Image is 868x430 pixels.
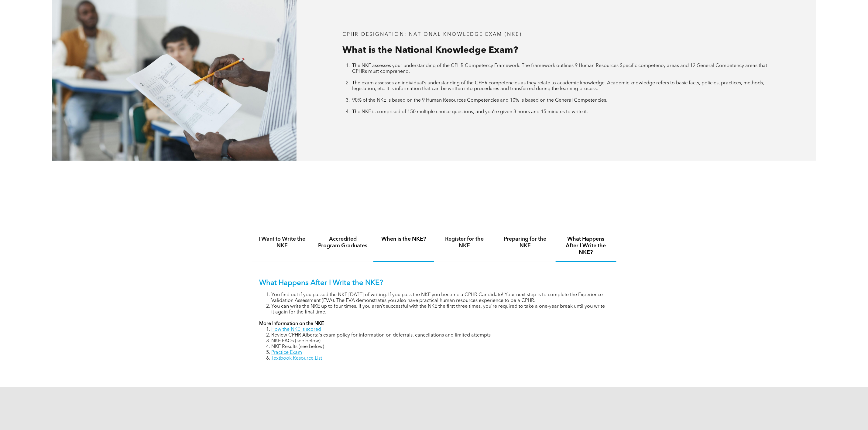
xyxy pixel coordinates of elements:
[272,327,321,332] a: How the NKE is scored
[500,236,550,249] h4: Preparing for the NKE
[272,304,609,315] li: You can write the NKE up to four times. If you aren’t successful with the NKE the first three tim...
[352,81,764,91] span: The exam assesses an individual’s understanding of the CPHR competencies as they relate to academ...
[272,333,609,338] li: Review CPHR Alberta's exam policy for information on deferrals, cancellations and limited attempts
[259,279,609,288] p: What Happens After I Write the NKE?
[440,236,489,249] h4: Register for the NKE
[342,32,522,37] span: CPHR DESIGNATION: National Knowledge Exam (NKE)
[257,236,307,249] h4: I Want to Write the NKE
[379,236,429,242] h4: When is the NKE?
[352,63,767,74] span: The NKE assesses your understanding of the CPHR Competency Framework. The framework outlines 9 Hu...
[561,236,611,256] h4: What Happens After I Write the NKE?
[259,321,324,326] strong: More Information on the NKE
[272,338,609,344] li: NKE FAQs (see below)
[352,110,588,114] span: The NKE is comprised of 150 multiple choice questions, and you’re given 3 hours and 15 minutes to...
[272,350,302,355] a: Practice Exam
[342,46,518,55] span: What is the National Knowledge Exam?
[352,98,608,103] span: 90% of the NKE is based on the 9 Human Resources Competencies and 10% is based on the General Com...
[272,356,322,361] a: Textbook Resource List
[318,236,368,249] h4: Accredited Program Graduates
[272,292,609,304] li: You find out if you passed the NKE [DATE] of writing. If you pass the NKE you become a CPHR Candi...
[272,344,609,350] li: NKE Results (see below)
